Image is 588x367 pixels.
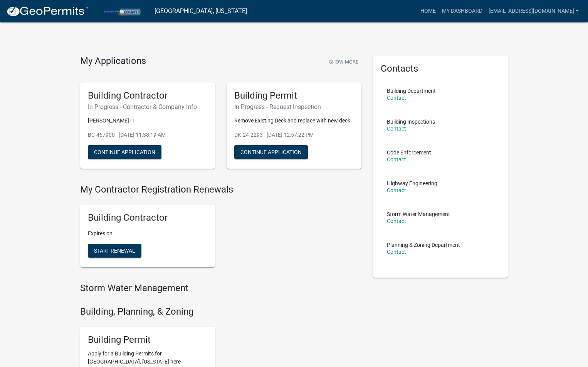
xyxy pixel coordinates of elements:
[155,5,247,18] a: [GEOGRAPHIC_DATA], [US_STATE]
[88,230,207,238] p: Expires on
[387,187,406,193] a: Contact
[88,350,207,366] p: Apply for a Building Permits for [GEOGRAPHIC_DATA], [US_STATE] here
[80,283,361,294] h4: Storm Water Management
[387,119,435,124] p: Building Inspections
[387,249,406,255] a: Contact
[234,145,308,159] button: Continue Application
[234,131,354,139] p: DK-24-2293 - [DATE] 12:57:22 PM
[88,145,161,159] button: Continue Application
[387,150,431,155] p: Code Enforcement
[80,306,361,317] h4: Building, Planning, & Zoning
[387,156,406,163] a: Contact
[486,4,582,18] a: [EMAIL_ADDRESS][DOMAIN_NAME]
[88,244,141,258] button: Start Renewal
[88,90,207,101] h5: Building Contractor
[387,126,406,132] a: Contact
[80,184,361,273] wm-registration-list-section: My Contractor Registration Renewals
[387,242,460,248] p: Planning & Zoning Department
[234,103,354,111] h6: In Progress - Request Inspection
[387,95,406,101] a: Contact
[88,131,207,139] p: BC-467900 - [DATE] 11:38:19 AM
[88,334,207,345] h5: Building Permit
[387,211,450,217] p: Storm Water Management
[326,55,361,68] button: Show More
[234,117,354,125] p: Remove Existing Deck and replace with new deck
[439,4,486,18] a: My Dashboard
[88,117,207,125] p: [PERSON_NAME] | |
[88,212,207,223] h5: Building Contractor
[94,248,135,254] span: Start Renewal
[381,63,500,74] h5: Contacts
[387,218,406,224] a: Contact
[417,4,439,18] a: Home
[387,88,436,94] p: Building Department
[80,55,146,67] h4: My Applications
[80,184,361,195] h4: My Contractor Registration Renewals
[234,90,354,101] h5: Building Permit
[387,181,437,186] p: Highway Engineering
[88,103,207,111] h6: In Progress - Contractor & Company Info
[95,6,148,16] img: Porter County, Indiana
